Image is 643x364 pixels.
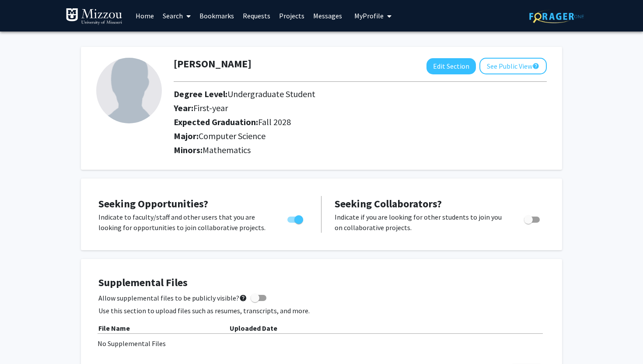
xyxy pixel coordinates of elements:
a: Requests [238,0,275,31]
a: Home [131,0,158,31]
p: Use this section to upload files such as resumes, transcripts, and more. [98,305,545,316]
span: Allow supplemental files to be publicly visible? [98,293,247,303]
h2: Major: [174,131,547,141]
div: Toggle [284,212,308,225]
a: Messages [309,0,346,31]
h2: Degree Level: [174,89,513,99]
a: Projects [275,0,309,31]
mat-icon: help [239,293,247,303]
div: No Supplemental Files [98,338,545,349]
button: Edit Section [426,58,476,74]
a: Search [158,0,195,31]
div: Toggle [521,212,545,225]
span: First-year [193,102,228,113]
b: File Name [98,324,130,332]
b: Uploaded Date [230,324,277,332]
h2: Year: [174,103,513,113]
h2: Expected Graduation: [174,117,513,127]
img: ForagerOne Logo [529,10,584,23]
button: See Public View [479,58,547,74]
span: My Profile [354,11,384,20]
iframe: Chat [7,325,37,357]
p: Indicate if you are looking for other students to join you on collaborative projects. [335,212,507,233]
h4: Supplemental Files [98,276,545,289]
img: University of Missouri Logo [66,8,122,25]
span: Mathematics [203,144,251,155]
h1: [PERSON_NAME] [174,58,252,70]
span: Computer Science [199,130,266,141]
p: Indicate to faculty/staff and other users that you are looking for opportunities to join collabor... [98,212,271,233]
span: Fall 2028 [258,116,291,127]
h2: Minors: [174,145,547,155]
mat-icon: help [532,61,539,71]
span: Seeking Collaborators? [335,197,442,210]
span: Seeking Opportunities? [98,197,208,210]
img: Profile Picture [96,58,162,123]
a: Bookmarks [195,0,238,31]
span: Undergraduate Student [227,88,315,99]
